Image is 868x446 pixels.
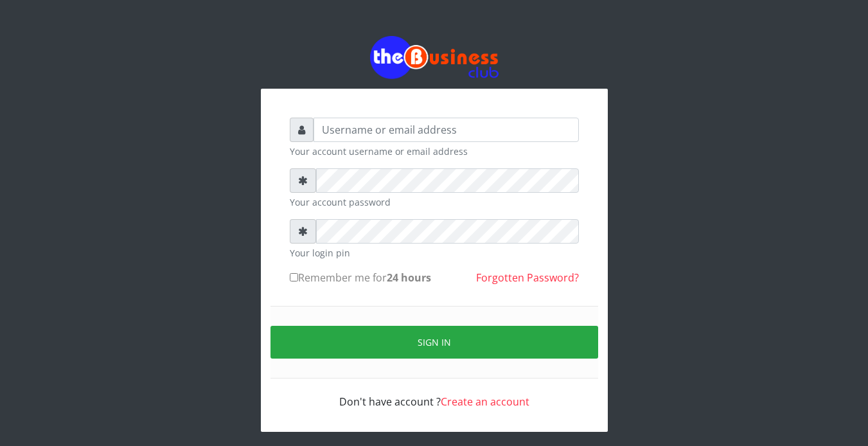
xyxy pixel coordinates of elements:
[290,270,431,285] label: Remember me for
[270,326,598,359] button: Sign in
[290,273,298,281] input: Remember me for24 hours
[290,145,579,158] small: Your account username or email address
[314,118,579,142] input: Username or email address
[387,271,431,285] b: 24 hours
[441,395,529,409] a: Create an account
[476,271,579,285] a: Forgotten Password?
[290,246,579,260] small: Your login pin
[290,379,579,409] div: Don't have account ?
[290,195,579,209] small: Your account password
